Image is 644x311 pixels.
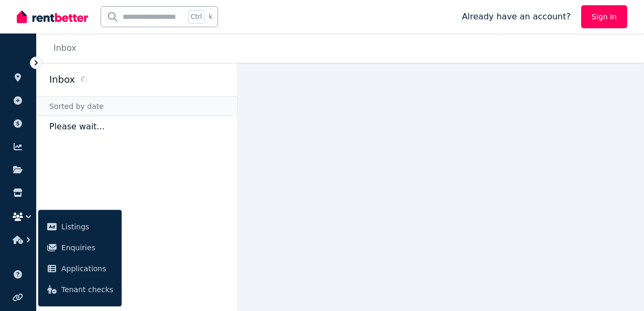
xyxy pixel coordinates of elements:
a: Tenant checks [42,279,117,300]
p: Please wait... [37,116,237,137]
a: Applications [42,258,117,279]
span: Enquiries [61,241,113,254]
img: RentBetter [17,9,88,25]
span: Listings [61,220,113,233]
div: Sorted by date [37,96,237,116]
span: Already have an account? [462,10,571,23]
a: Sign In [581,5,627,28]
span: k [209,13,212,21]
span: Applications [61,262,113,275]
a: Listings [42,216,117,237]
nav: Breadcrumb [37,34,89,63]
a: Inbox [53,43,77,53]
span: Ctrl [188,10,204,24]
h2: Inbox [49,72,75,87]
span: Tenant checks [61,283,113,296]
a: Enquiries [42,237,117,258]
